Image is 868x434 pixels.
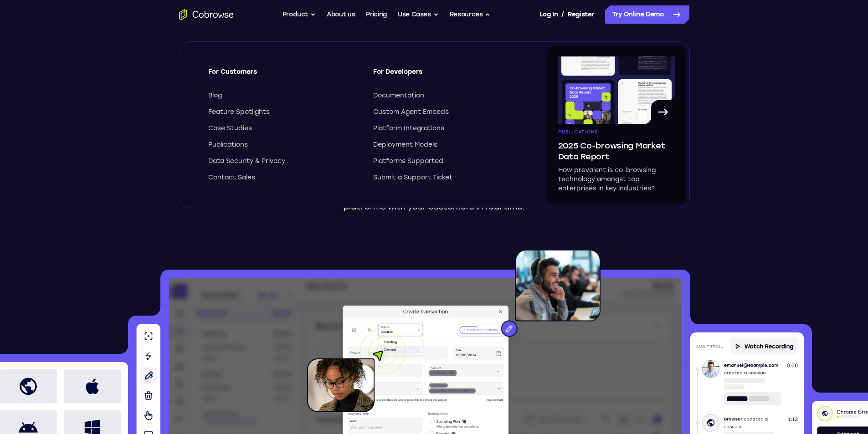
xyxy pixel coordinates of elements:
span: For Customers [208,67,357,84]
a: Try Online Demo [605,5,689,24]
a: Blog [208,91,357,100]
span: For Developers [373,67,522,84]
span: Feature Spotlights [208,107,270,117]
a: Platforms Supported [373,157,522,166]
span: Platform Integrations [373,124,444,133]
span: Platforms Supported [373,157,443,166]
a: About us [327,5,355,24]
a: Data Security & Privacy [208,157,357,166]
span: Publications [558,129,598,135]
a: Contact Sales [208,173,357,182]
span: Custom Agent Embeds [373,107,449,117]
span: / [561,9,564,20]
span: Blog [208,91,222,100]
img: A page from the browsing market ebook [558,56,675,124]
a: Trustworthy [526,73,689,102]
span: Data Security & Privacy [208,157,285,166]
a: Case Studies [208,124,357,133]
a: Publications [208,140,357,149]
button: Product [282,5,316,24]
p: How prevalent is co-browsing technology amongst top enterprises in key industries? [558,166,675,193]
span: Publications [208,140,248,149]
a: Register [568,5,594,24]
img: A customer holding their phone [307,329,406,412]
a: Documentation [373,91,522,100]
span: 2025 Co-browsing Market Data Report [558,140,675,162]
a: Deployment Models [373,140,522,149]
button: Use Cases [398,5,439,24]
img: An agent with a headset [459,250,601,346]
span: Deployment Models [373,140,437,149]
a: Platform Integrations [373,124,522,133]
span: Submit a Support Ticket [373,173,452,182]
a: Feature Spotlights [208,107,357,117]
span: Case Studies [208,124,252,133]
a: Pricing [366,5,387,24]
button: Resources [450,5,491,24]
a: Submit a Support Ticket [373,173,522,182]
span: Contact Sales [208,173,255,182]
a: Log In [539,5,558,24]
span: Documentation [373,91,424,100]
a: Go to the home page [179,9,234,20]
a: Custom Agent Embeds [373,107,522,117]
